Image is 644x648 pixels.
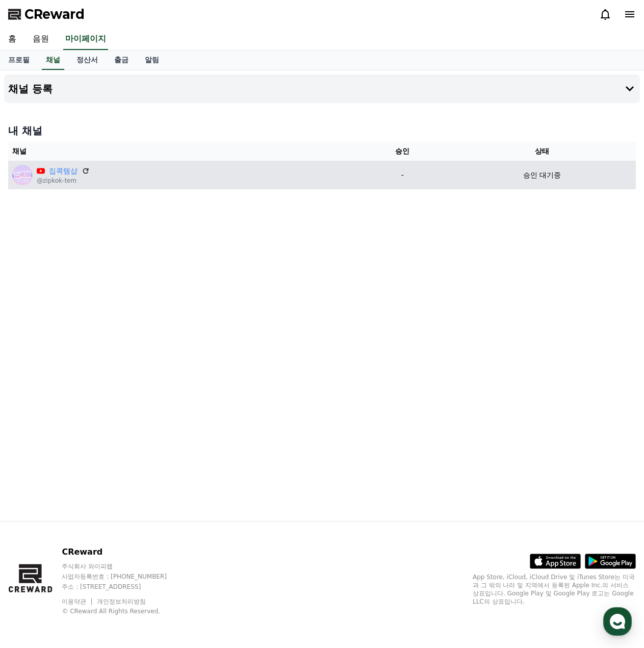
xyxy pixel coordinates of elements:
[62,583,186,591] p: 주소 : [STREET_ADDRESS]
[357,142,448,161] th: 승인
[62,607,186,615] p: © CReward All Rights Reserved.
[93,339,106,347] span: 대화
[67,323,132,349] a: 대화
[473,573,636,606] p: App Store, iCloud, iCloud Drive 및 iTunes Store는 미국과 그 밖의 나라 및 지역에서 등록된 Apple Inc.의 서비스 상표입니다. Goo...
[3,323,67,349] a: 홈
[8,6,85,22] a: CReward
[49,166,78,177] a: 집콕템샵
[4,74,640,103] button: 채널 등록
[62,572,186,581] p: 사업자등록번호 : [PHONE_NUMBER]
[12,165,33,185] img: 집콕템샵
[523,170,561,181] p: 승인 대기중
[106,51,137,70] a: 출금
[158,339,170,347] span: 설정
[62,598,94,605] a: 이용약관
[32,339,38,347] span: 홈
[8,142,357,161] th: 채널
[42,51,64,70] a: 채널
[97,598,146,605] a: 개인정보처리방침
[8,123,636,138] h4: 내 채널
[63,29,108,50] a: 마이페이지
[24,29,57,50] a: 음원
[68,51,106,70] a: 정산서
[448,142,636,161] th: 상태
[24,6,85,22] span: CReward
[62,562,186,570] p: 주식회사 와이피랩
[132,323,196,349] a: 설정
[137,51,167,70] a: 알림
[361,170,444,181] p: -
[8,83,53,94] h4: 채널 등록
[37,177,90,185] p: @zipkok-tem
[62,546,186,558] p: CReward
